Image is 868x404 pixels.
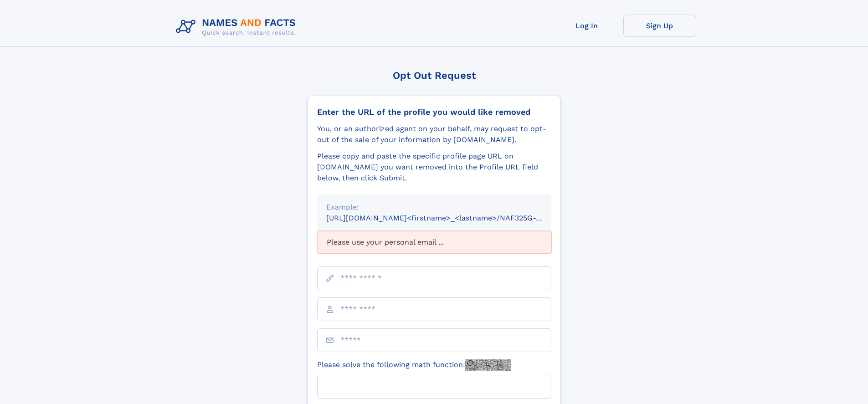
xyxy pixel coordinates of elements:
div: Enter the URL of the profile you would like removed [317,107,551,117]
label: Please solve the following math function: [317,359,511,371]
div: Opt Out Request [308,70,561,81]
div: Example: [326,202,542,213]
a: Log In [550,15,623,37]
a: Sign Up [623,15,696,37]
div: Please use your personal email ... [317,231,551,254]
small: [URL][DOMAIN_NAME]<firstname>_<lastname>/NAF325G-xxxxxxxx [326,214,569,222]
img: Logo Names and Facts [172,15,303,39]
div: Please copy and paste the specific profile page URL on [DOMAIN_NAME] you want removed into the Pr... [317,151,551,184]
div: You, or an authorized agent on your behalf, may request to opt-out of the sale of your informatio... [317,123,551,145]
